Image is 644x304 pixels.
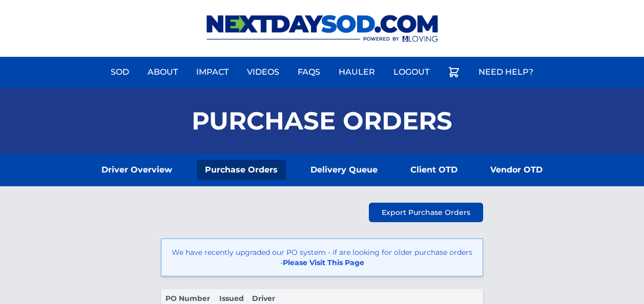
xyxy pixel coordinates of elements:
[382,207,470,218] span: Export Purchase Orders
[170,247,474,268] p: We have recently upgraded our PO system - if are looking for older purchase orders -
[141,60,184,84] a: About
[292,60,326,84] a: FAQs
[402,160,466,180] a: Client OTD
[192,108,452,133] h1: Purchase Orders
[369,203,483,222] a: Export Purchase Orders
[283,258,364,267] a: Please Visit This Page
[93,160,180,180] a: Driver Overview
[197,160,286,180] a: Purchase Orders
[482,160,551,180] a: Vendor OTD
[387,60,435,84] a: Logout
[302,160,386,180] a: Delivery Queue
[333,60,381,84] a: Hauler
[241,60,285,84] a: Videos
[190,60,235,84] a: Impact
[105,60,135,84] a: Sod
[472,60,539,84] a: Need Help?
